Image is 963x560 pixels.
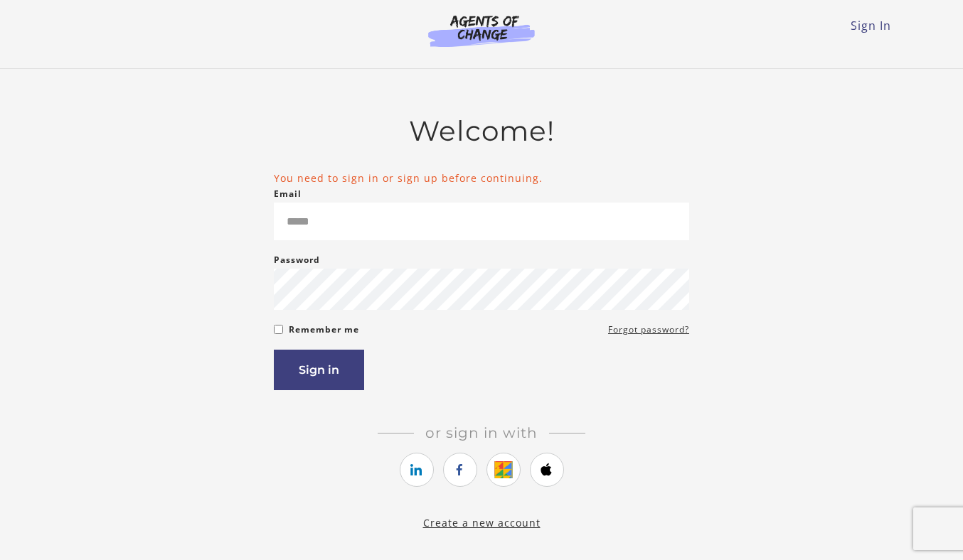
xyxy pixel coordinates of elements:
[400,453,434,487] a: https://courses.thinkific.com/users/auth/linkedin?ss%5Breferral%5D=&ss%5Buser_return_to%5D=%2Fenr...
[414,424,549,441] span: Or sign in with
[274,114,689,148] h2: Welcome!
[530,453,564,487] a: https://courses.thinkific.com/users/auth/apple?ss%5Breferral%5D=&ss%5Buser_return_to%5D=%2Fenroll...
[486,453,521,487] a: https://courses.thinkific.com/users/auth/google?ss%5Breferral%5D=&ss%5Buser_return_to%5D=%2Fenrol...
[443,453,477,487] a: https://courses.thinkific.com/users/auth/facebook?ss%5Breferral%5D=&ss%5Buser_return_to%5D=%2Fenr...
[289,321,359,338] label: Remember me
[608,321,689,338] a: Forgot password?
[423,516,541,529] a: Create a new account
[274,171,689,185] li: You need to sign in or sign up before continuing.
[274,350,364,390] button: Sign in
[413,14,550,47] img: Agents of Change Logo
[274,252,320,269] label: Password
[274,185,302,203] label: Email
[851,18,891,33] a: Sign In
